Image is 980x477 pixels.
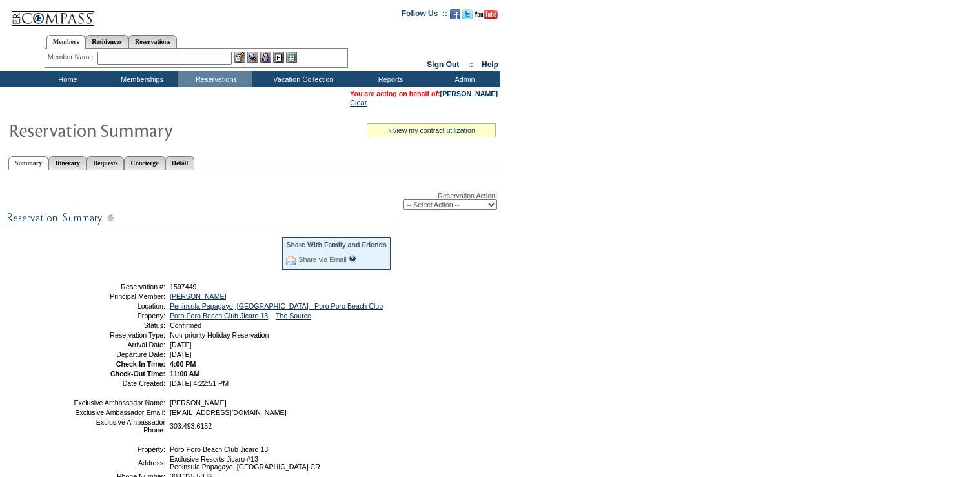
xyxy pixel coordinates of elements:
img: b_calculator.gif [286,52,297,63]
td: Reports [352,71,426,87]
div: Reservation Action: [6,192,497,210]
img: View [247,52,258,63]
img: Subscribe to our YouTube Channel [475,10,498,19]
span: 4:00 PM [170,360,196,368]
td: Home [29,71,103,87]
a: Members [46,35,86,49]
td: Reservation #: [73,283,165,290]
a: [PERSON_NAME] [440,90,498,97]
div: Share With Family and Friends [286,241,387,249]
a: Requests [87,156,124,170]
td: Exclusive Ambassador Phone: [73,418,165,434]
span: [DATE] [170,341,192,349]
a: Concierge [124,156,165,170]
div: Member Name: [48,52,97,63]
td: Vacation Collection [252,71,352,87]
span: 11:00 AM [170,370,199,378]
a: » view my contract utilization [387,127,475,134]
span: 1597449 [170,283,197,290]
img: Follow us on Twitter [462,9,473,19]
a: Itinerary [48,156,87,170]
td: Status: [73,321,165,329]
td: Admin [426,71,500,87]
a: Poro Poro Beach Club Jicaro 13 [170,312,268,320]
span: Non-priority Holiday Reservation [170,331,269,339]
span: You are acting on behalf of: [350,90,498,97]
a: Clear [350,99,367,107]
td: Follow Us :: [402,8,447,23]
span: Exclusive Resorts Jicaro #13 Peninsula Papagayo, [GEOGRAPHIC_DATA] CR [170,455,320,471]
strong: Check-In Time: [116,360,165,368]
a: The Source [276,312,311,320]
a: [PERSON_NAME] [170,292,227,300]
span: Confirmed [170,321,201,329]
img: Impersonate [260,52,271,63]
td: Property: [73,445,165,453]
a: Residences [85,35,128,48]
a: Reservations [128,35,177,48]
a: Become our fan on Facebook [450,13,460,21]
a: Follow us on Twitter [462,13,473,21]
span: 303.493.6152 [170,422,212,430]
span: [EMAIL_ADDRESS][DOMAIN_NAME] [170,409,287,416]
td: Exclusive Ambassador Email: [73,409,165,416]
strong: Check-Out Time: [110,370,165,378]
img: b_edit.gif [234,52,245,63]
td: Property: [73,312,165,320]
a: Share via Email [298,256,347,263]
span: [PERSON_NAME] [170,399,227,407]
a: Summary [8,156,48,170]
span: [DATE] 4:22:51 PM [170,380,229,387]
td: Departure Date: [73,350,165,358]
td: Address: [73,455,165,471]
img: Become our fan on Facebook [450,9,460,19]
td: Location: [73,302,165,310]
span: Poro Poro Beach Club Jicaro 13 [170,445,268,453]
a: Peninsula Papagayo, [GEOGRAPHIC_DATA] - Poro Poro Beach Club [170,302,383,310]
td: Arrival Date: [73,341,165,349]
td: Reservation Type: [73,331,165,339]
td: Principal Member: [73,292,165,300]
input: What is this? [349,255,356,262]
td: Reservations [178,71,252,87]
img: Reservaton Summary [8,117,267,143]
span: [DATE] [170,350,192,358]
td: Date Created: [73,380,165,387]
a: Detail [165,156,195,170]
a: Sign Out [427,60,459,69]
a: Help [482,60,498,69]
a: Subscribe to our YouTube Channel [475,13,498,21]
span: :: [468,60,473,69]
td: Exclusive Ambassador Name: [73,399,165,407]
td: Memberships [103,71,178,87]
img: subTtlResSummary.gif [6,210,394,226]
img: Reservations [273,52,284,63]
